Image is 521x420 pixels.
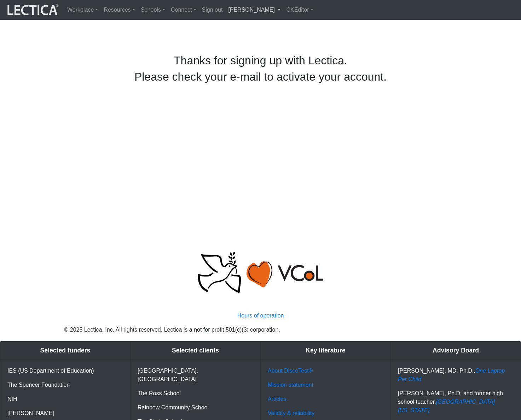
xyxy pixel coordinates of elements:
a: Hours of operation [237,313,284,319]
a: Validity & reliability [268,410,314,416]
a: Mission statement [268,382,313,388]
p: The Ross School [138,389,253,398]
p: Rainbow Community School [138,403,253,412]
p: © 2025 Lectica, Inc. All rights reserved. Lectica is a not for profit 501(c)(3) corporation. [64,326,457,334]
a: Workplace [64,3,101,17]
p: [GEOGRAPHIC_DATA], [GEOGRAPHIC_DATA] [138,367,253,384]
a: Articles [268,396,286,402]
div: Selected clients [131,342,260,360]
a: Sign out [199,3,226,17]
a: Resources [101,3,138,17]
p: [PERSON_NAME], Ph.D. and former high school teacher, [398,389,514,415]
p: IES (US Department of Education) [7,367,123,375]
div: Key literature [261,342,390,360]
p: [PERSON_NAME] [7,409,123,418]
div: Selected funders [0,342,130,360]
p: The Spencer Foundation [7,381,123,389]
h2: Thanks for signing up with Lectica. [92,54,429,67]
a: Connect [168,3,199,17]
p: NIH [7,395,123,403]
div: Advisory Board [391,342,521,360]
h2: Please check your e-mail to activate your account. [92,70,429,83]
a: [PERSON_NAME] [225,3,283,17]
img: lecticalive [6,3,59,17]
a: About DiscoTest® [268,368,313,374]
a: CKEditor [283,3,316,17]
p: [PERSON_NAME], MD, Ph.D., [398,367,514,384]
img: Peace, love, VCoL [196,251,325,294]
a: [GEOGRAPHIC_DATA][US_STATE] [398,399,495,413]
a: Schools [138,3,168,17]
